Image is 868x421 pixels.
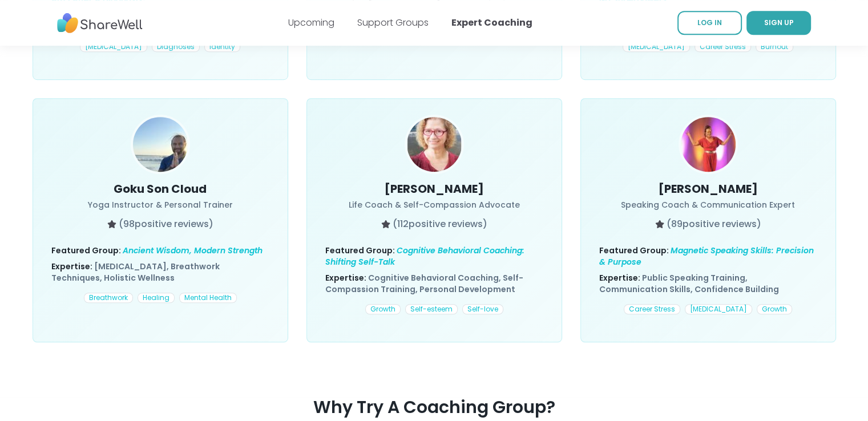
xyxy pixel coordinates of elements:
[599,181,817,197] h3: [PERSON_NAME]
[599,245,817,268] p: Featured Group:
[204,42,240,52] div: Identity
[51,261,269,284] p: Expertise:
[697,18,722,27] span: LOG IN
[325,181,543,197] h3: [PERSON_NAME]
[357,16,429,29] a: Support Groups
[677,11,742,35] a: LOG IN
[623,42,690,52] div: [MEDICAL_DATA]
[80,42,147,52] div: [MEDICAL_DATA]
[325,272,543,295] p: Expertise:
[599,199,817,211] p: Speaking Coach & Communication Expert
[667,217,761,231] span: ( 89 positive reviews)
[405,304,458,314] div: Self-esteem
[33,397,836,418] h3: Why Try A Coaching Group?
[462,304,503,314] div: Self-love
[685,304,752,314] div: [MEDICAL_DATA]
[119,217,213,231] span: ( 98 positive reviews)
[133,117,188,201] img: Goku Son Cloud
[325,245,543,268] p: Featured Group:
[288,16,334,29] a: Upcoming
[681,117,736,175] img: Lisa LaCroix
[51,245,269,256] p: Featured Group:
[325,199,543,211] p: Life Coach & Self-Compassion Advocate
[756,42,793,52] div: Burnout
[451,16,532,29] a: Expert Coaching
[51,181,269,197] h3: Goku Son Cloud
[51,199,269,211] p: Yoga Instructor & Personal Trainer
[599,272,779,295] span: Public Speaking Training, Communication Skills, Confidence Building
[695,42,751,52] div: Career Stress
[152,42,200,52] div: Diagnoses
[325,245,524,268] span: Cognitive Behavioral Coaching: Shifting Self-Talk
[764,18,794,27] span: SIGN UP
[599,245,814,268] span: Magnetic Speaking Skills: Precision & Purpose
[365,304,401,314] div: Growth
[393,217,487,231] span: ( 112 positive reviews)
[84,293,133,303] div: Breathwork
[123,245,263,256] span: Ancient Wisdom, Modern Strength
[179,293,237,303] div: Mental Health
[138,293,175,303] div: Healing
[325,272,523,295] span: Cognitive Behavioral Coaching, Self-Compassion Training, Personal Development
[599,272,817,295] p: Expertise:
[746,11,811,35] a: SIGN UP
[407,117,462,172] img: Fausta Luchini
[57,7,143,39] img: ShareWell Nav Logo
[51,261,220,284] span: [MEDICAL_DATA], Breathwork Techniques, Holistic Wellness
[757,304,792,314] div: Growth
[624,304,680,314] div: Career Stress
